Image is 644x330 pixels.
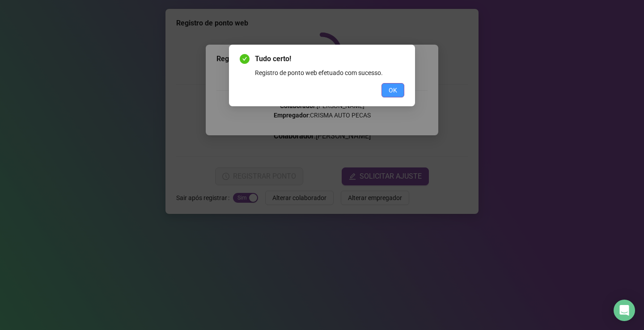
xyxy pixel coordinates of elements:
span: check-circle [240,54,250,64]
span: OK [389,85,397,95]
div: Registro de ponto web efetuado com sucesso. [255,68,404,78]
div: Open Intercom Messenger [614,300,635,321]
button: OK [381,83,404,97]
span: Tudo certo! [255,54,404,64]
